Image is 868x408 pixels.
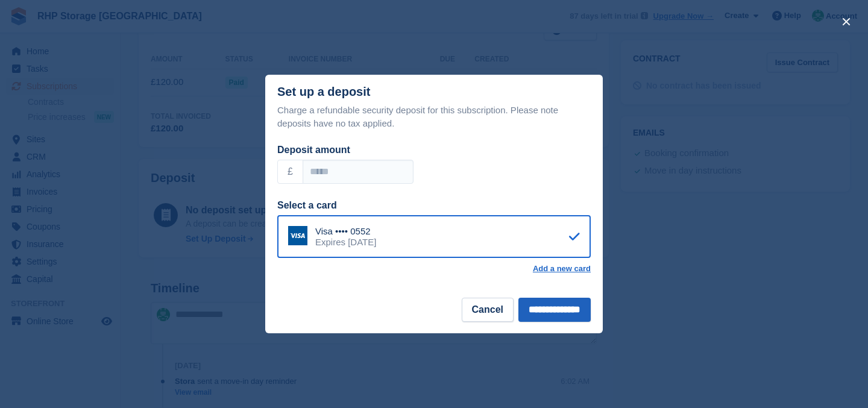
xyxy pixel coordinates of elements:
[315,226,376,237] div: Visa •••• 0552
[277,85,370,99] div: Set up a deposit
[533,264,591,274] a: Add a new card
[277,198,591,213] div: Select a card
[462,298,514,322] button: Cancel
[288,226,307,245] img: Visa Logo
[315,237,376,248] div: Expires [DATE]
[837,12,856,31] button: close
[277,104,591,131] p: Charge a refundable security deposit for this subscription. Please note deposits have no tax appl...
[277,145,350,155] label: Deposit amount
